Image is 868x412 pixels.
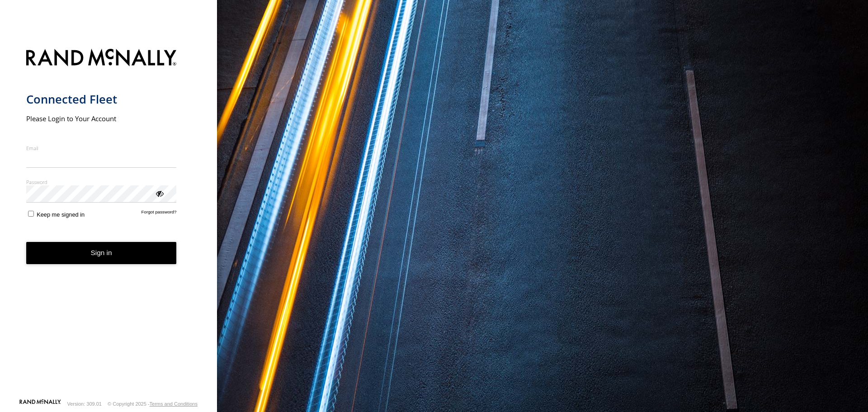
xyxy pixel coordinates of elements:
label: Password [26,179,177,185]
form: main [26,43,191,398]
a: Terms and Conditions [150,401,198,407]
span: Keep me signed in [37,211,85,218]
label: Email [26,145,177,152]
input: Keep me signed in [28,211,34,217]
a: Visit our Website [19,399,61,408]
h2: Please Login to Your Account [26,114,177,123]
img: Rand McNally [26,47,177,70]
button: Sign in [26,242,177,264]
div: Version: 309.01 [67,401,102,407]
div: © Copyright 2025 - [108,401,198,407]
h1: Connected Fleet [26,92,177,107]
div: ViewPassword [155,189,164,198]
a: Forgot password? [142,209,177,218]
